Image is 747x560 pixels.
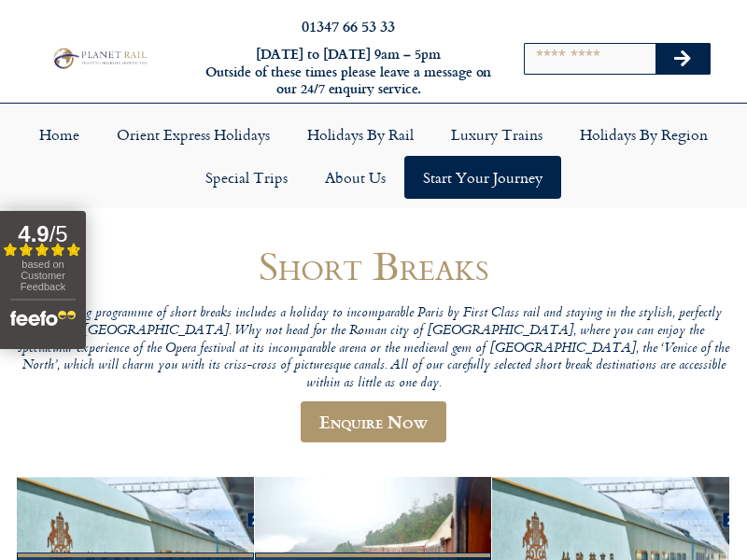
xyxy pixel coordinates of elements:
[98,113,289,156] a: Orient Express Holidays
[561,113,726,156] a: Holidays by Region
[306,156,404,199] a: About Us
[21,113,98,156] a: Home
[404,156,561,199] a: Start your Journey
[301,401,446,442] a: Enquire Now
[204,46,493,98] h6: [DATE] to [DATE] 9am – 5pm Outside of these times please leave a message on our 24/7 enquiry serv...
[9,113,738,199] nav: Menu
[17,244,730,287] h1: Short Breaks
[289,113,432,156] a: Holidays by Rail
[655,44,710,74] button: Search
[432,113,561,156] a: Luxury Trains
[17,305,730,392] p: Our growing programme of short breaks includes a holiday to incomparable Paris by First Class rai...
[302,15,395,36] a: 01347 66 53 33
[49,46,149,70] img: Planet Rail Train Holidays Logo
[187,156,306,199] a: Special Trips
